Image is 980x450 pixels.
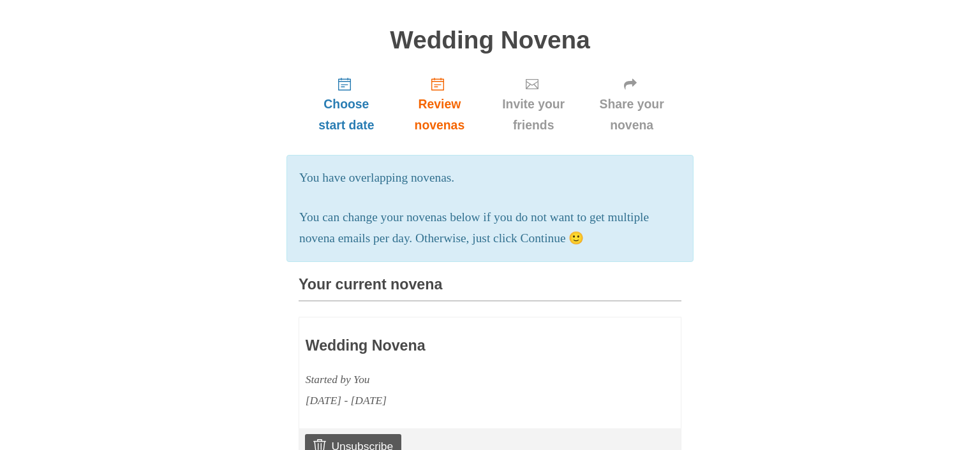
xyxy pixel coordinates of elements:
[299,66,394,142] a: Choose start date
[311,94,382,136] span: Choose start date
[299,27,681,54] h1: Wedding Novena
[595,94,669,136] span: Share your novena
[306,390,600,411] div: [DATE] - [DATE]
[306,338,600,354] h3: Wedding Novena
[299,168,681,189] p: You have overlapping novenas.
[299,207,681,249] p: You can change your novenas below if you do not want to get multiple novena emails per day. Other...
[299,277,681,301] h3: Your current novena
[306,369,600,390] div: Started by You
[498,94,569,136] span: Invite your friends
[582,66,681,142] a: Share your novena
[407,94,472,136] span: Review novenas
[485,66,582,142] a: Invite your friends
[394,66,485,142] a: Review novenas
